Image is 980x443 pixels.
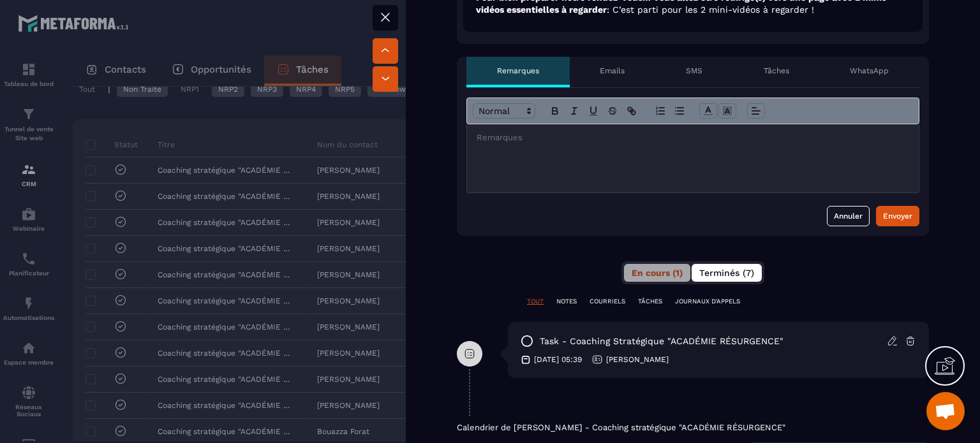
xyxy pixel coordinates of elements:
p: COURRIELS [590,297,625,306]
button: Annuler [827,206,870,226]
span: Terminés (7) [699,268,754,278]
p: [DATE] 05:39 [534,354,582,365]
div: Envoyer [883,210,912,222]
span: : C’est parti pour les 2 mini-vidéos à regarder ! [607,4,814,15]
p: TOUT [527,297,544,306]
p: [PERSON_NAME] [606,354,669,365]
span: En cours (1) [632,268,683,278]
p: Tâches [764,66,789,76]
p: JOURNAUX D'APPELS [675,297,740,306]
p: task - Coaching stratégique "ACADÉMIE RÉSURGENCE" [540,335,783,347]
p: Remarques [497,66,539,76]
p: WhatsApp [850,66,889,76]
div: Ouvrir le chat [926,392,965,430]
p: NOTES [556,297,577,306]
p: TÂCHES [638,297,662,306]
p: SMS [686,66,702,76]
button: Terminés (7) [692,264,762,282]
button: En cours (1) [624,264,690,282]
button: Envoyer [876,206,919,226]
p: Emails [600,66,625,76]
p: Calendrier de [PERSON_NAME] - Coaching stratégique "ACADÉMIE RÉSURGENCE" [457,423,929,433]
